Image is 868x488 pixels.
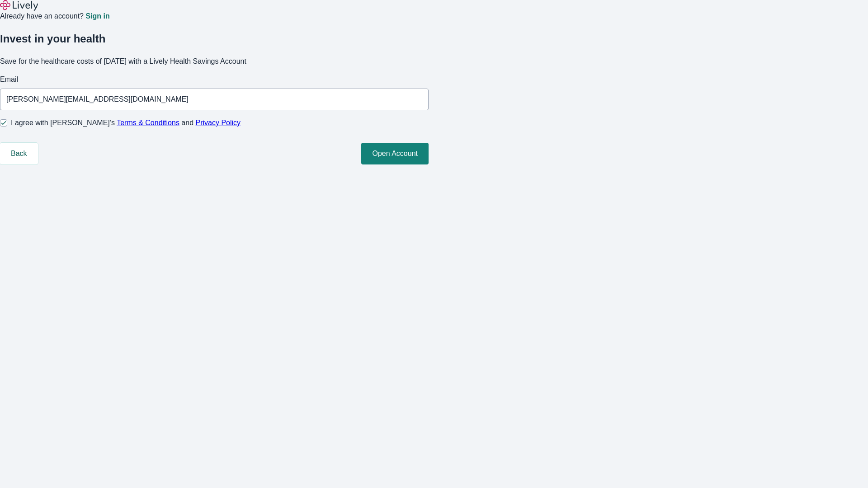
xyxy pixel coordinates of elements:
a: Sign in [85,13,109,20]
button: Open Account [361,143,429,164]
a: Terms & Conditions [117,119,179,127]
span: I agree with [PERSON_NAME]’s and [11,117,241,128]
a: Privacy Policy [196,119,241,127]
